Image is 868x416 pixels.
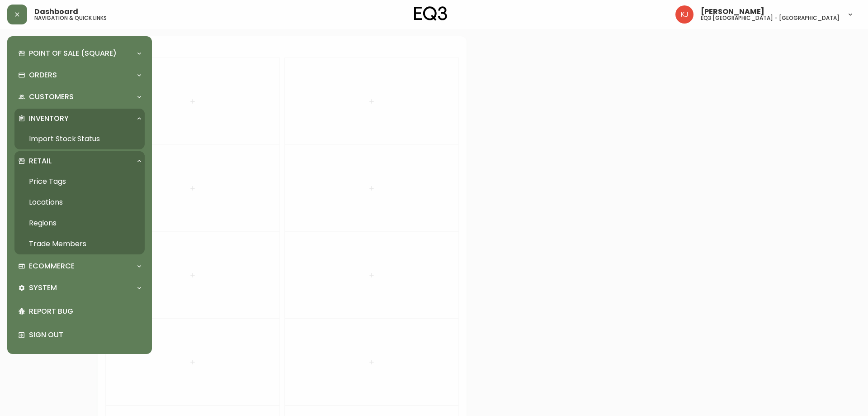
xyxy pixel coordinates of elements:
[29,330,141,340] p: Sign Out
[34,8,78,15] span: Dashboard
[14,129,145,149] a: Import Stock Status
[14,87,145,107] div: Customers
[14,65,145,85] div: Orders
[29,114,69,124] p: Inventory
[14,171,145,192] a: Price Tags
[29,306,141,316] p: Report Bug
[14,256,145,276] div: Ecommerce
[14,300,145,323] div: Report Bug
[14,43,145,63] div: Point of Sale (Square)
[14,323,145,347] div: Sign Out
[29,261,75,271] p: Ecommerce
[14,192,145,213] a: Locations
[29,48,117,58] p: Point of Sale (Square)
[14,109,145,129] div: Inventory
[701,8,764,15] span: [PERSON_NAME]
[701,15,840,21] h5: eq3 [GEOGRAPHIC_DATA] - [GEOGRAPHIC_DATA]
[29,70,57,80] p: Orders
[675,5,693,24] img: 24a625d34e264d2520941288c4a55f8e
[14,234,145,254] a: Trade Members
[14,213,145,234] a: Regions
[29,92,74,102] p: Customers
[414,6,448,21] img: logo
[29,156,52,166] p: Retail
[29,283,57,293] p: System
[34,15,107,21] h5: navigation & quick links
[14,151,145,171] div: Retail
[14,278,145,298] div: System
